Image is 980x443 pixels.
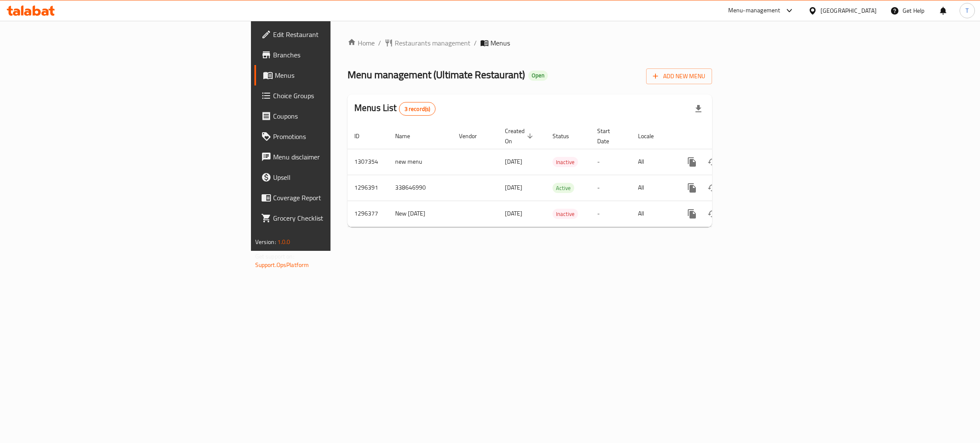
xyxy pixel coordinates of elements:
div: Active [553,183,574,193]
button: more [682,152,702,172]
button: Change Status [702,178,723,198]
nav: breadcrumb [348,38,712,48]
span: [DATE] [505,156,522,167]
span: Inactive [553,157,578,167]
span: Branches [273,50,408,60]
span: 1.0.0 [277,236,291,247]
li: / [474,38,477,48]
button: more [682,204,702,224]
span: ID [354,131,370,141]
td: new menu [388,149,452,175]
span: Menu disclaimer [273,152,408,162]
div: [GEOGRAPHIC_DATA] [820,6,877,15]
a: Upsell [254,167,415,187]
a: Menu disclaimer [254,147,415,167]
span: 3 record(s) [399,105,436,113]
div: Total records count [399,102,436,116]
span: Inactive [553,209,578,219]
td: All [631,149,675,175]
td: All [631,175,675,201]
th: Actions [675,123,770,149]
span: Open [528,72,548,79]
td: - [590,149,631,175]
a: Restaurants management [385,38,470,48]
td: - [590,175,631,201]
a: Coupons [254,106,415,126]
a: Choice Groups [254,85,415,106]
a: Edit Restaurant [254,24,415,45]
span: Menus [275,70,408,80]
span: Menu management ( Ultimate Restaurant ) [348,65,525,84]
h2: Menus List [354,102,436,116]
span: Locale [638,131,665,141]
span: [DATE] [505,182,522,193]
span: Active [553,183,574,193]
span: Coupons [273,111,408,121]
span: T [966,6,969,15]
div: Inactive [553,157,578,167]
span: Created On [505,126,536,146]
span: Version: [255,236,276,247]
span: Add New Menu [653,71,705,82]
span: Restaurants management [395,38,470,48]
div: Open [528,71,548,81]
span: Choice Groups [273,91,408,101]
span: Coverage Report [273,193,408,203]
span: Grocery Checklist [273,213,408,223]
a: Promotions [254,126,415,147]
a: Support.OpsPlatform [255,259,309,270]
button: Add New Menu [646,68,712,84]
div: Export file [688,99,709,119]
td: New [DATE] [388,201,452,227]
button: Change Status [702,204,723,224]
span: Edit Restaurant [273,29,408,40]
button: more [682,178,702,198]
span: [DATE] [505,208,522,219]
a: Coverage Report [254,187,415,208]
td: All [631,201,675,227]
a: Branches [254,45,415,65]
span: Upsell [273,172,408,182]
span: Start Date [597,126,621,146]
button: Change Status [702,152,723,172]
span: Vendor [459,131,488,141]
table: enhanced table [348,123,770,227]
span: Name [395,131,421,141]
div: Menu-management [728,6,781,16]
td: 338646990 [388,175,452,201]
span: Promotions [273,131,408,142]
span: Get support on: [255,251,294,262]
a: Menus [254,65,415,85]
a: Grocery Checklist [254,208,415,228]
div: Inactive [553,209,578,219]
td: - [590,201,631,227]
span: Status [553,131,580,141]
span: Menus [490,38,510,48]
